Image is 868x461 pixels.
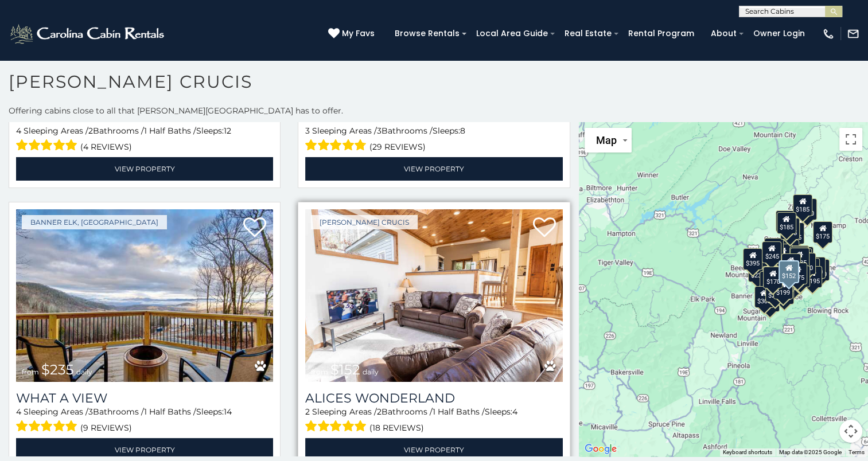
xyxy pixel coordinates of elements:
[377,407,382,417] span: 2
[88,126,93,136] span: 2
[305,407,310,417] span: 2
[748,260,768,282] div: $235
[776,210,795,232] div: $180
[754,286,773,307] div: $300
[311,215,418,229] a: [PERSON_NAME] Crucis
[305,209,562,381] a: Alices Wonderland from $152 daily
[705,25,742,42] a: About
[806,257,826,279] div: $180
[796,252,816,274] div: $210
[789,247,809,268] div: $525
[793,194,812,216] div: $185
[803,266,822,288] div: $195
[585,128,632,153] button: Change map style
[460,126,465,136] span: 8
[765,280,785,302] div: $230
[305,390,562,406] a: Alices Wonderland
[774,282,794,304] div: $195
[788,263,807,284] div: $175
[305,406,562,435] div: Sleeping Areas / Bathrooms / Sleeps:
[80,139,132,154] span: (4 reviews)
[781,253,800,275] div: $195
[470,25,554,42] a: Local Area Guide
[760,271,779,292] div: $275
[773,278,793,299] div: $199
[363,368,379,376] span: daily
[389,25,465,42] a: Browse Rentals
[224,407,232,417] span: 14
[760,290,780,311] div: $155
[596,134,617,146] span: Map
[848,449,865,455] a: Terms (opens in new tab)
[16,407,21,417] span: 4
[764,237,784,259] div: $305
[16,157,273,181] a: View Property
[377,126,382,136] span: 3
[22,368,39,376] span: from
[748,25,811,42] a: Owner Login
[822,28,835,40] img: phone-regular-white.png
[88,407,93,417] span: 3
[789,245,809,267] div: $565
[780,217,800,239] div: $235
[789,247,809,269] div: $185
[305,209,562,381] img: Alices Wonderland
[305,126,310,136] span: 3
[784,222,804,244] div: $155
[80,420,132,435] span: (9 reviews)
[763,267,783,288] div: $170
[762,241,781,263] div: $245
[243,216,266,240] a: Add to favorites
[76,368,92,376] span: daily
[305,157,562,181] a: View Property
[839,128,862,151] button: Toggle fullscreen view
[16,126,21,136] span: 4
[330,361,360,378] span: $152
[810,259,830,281] div: $200
[763,266,783,288] div: $615
[328,28,377,40] a: My Favs
[582,442,620,456] a: Open this area in Google Maps (opens a new window)
[311,368,328,376] span: from
[369,139,426,154] span: (29 reviews)
[533,216,556,240] a: Add to favorites
[779,449,842,455] span: Map data ©2025 Google
[16,209,273,381] a: What A View from $235 daily
[791,265,810,287] div: $225
[433,407,485,417] span: 1 Half Baths /
[144,407,196,417] span: 1 Half Baths /
[9,22,168,45] img: White-1-2.png
[305,125,562,154] div: Sleeping Areas / Bathrooms / Sleeps:
[582,442,620,456] img: Google
[16,390,273,406] a: What A View
[723,448,772,456] button: Keyboard shortcuts
[777,212,796,234] div: $185
[16,125,273,154] div: Sleeping Areas / Bathrooms / Sleeps:
[847,28,859,40] img: mail-regular-white.png
[144,126,196,136] span: 1 Half Baths /
[16,209,273,381] img: What A View
[342,28,375,40] span: My Favs
[559,25,617,42] a: Real Estate
[224,126,231,136] span: 12
[779,260,799,283] div: $152
[813,221,832,243] div: $175
[743,248,762,270] div: $395
[512,407,517,417] span: 4
[839,420,862,443] button: Map camera controls
[22,215,167,229] a: Banner Elk, [GEOGRAPHIC_DATA]
[369,420,424,435] span: (18 reviews)
[16,406,273,435] div: Sleeping Areas / Bathrooms / Sleeps:
[622,25,700,42] a: Rental Program
[41,361,74,378] span: $235
[797,198,817,220] div: $200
